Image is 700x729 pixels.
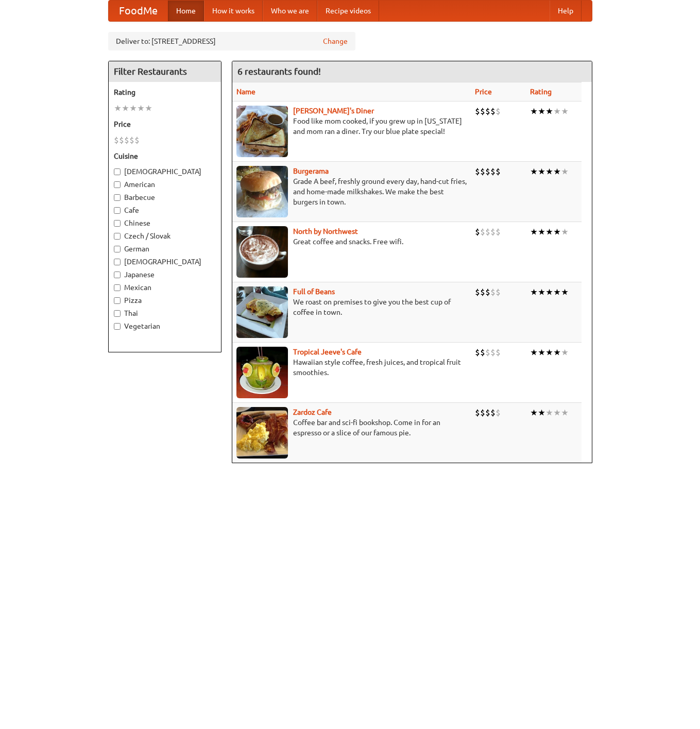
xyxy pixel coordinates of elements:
[496,226,501,238] li: $
[114,272,121,278] input: Japanese
[530,347,538,358] li: ★
[109,1,168,21] a: FoodMe
[485,226,490,238] li: $
[114,194,121,201] input: Barbecue
[530,407,538,418] li: ★
[480,106,485,117] li: $
[114,244,216,254] label: German
[114,282,216,293] label: Mexican
[475,88,492,96] a: Price
[561,347,569,358] li: ★
[545,286,553,298] li: ★
[545,106,553,117] li: ★
[475,226,480,238] li: $
[114,151,216,161] h5: Cuisine
[114,179,216,190] label: American
[114,297,121,304] input: Pizza
[108,32,355,50] div: Deliver to: [STREET_ADDRESS]
[490,106,496,117] li: $
[561,166,569,177] li: ★
[293,408,332,416] a: Zardoz Cafe
[293,107,374,115] a: [PERSON_NAME]'s Diner
[119,134,124,146] li: $
[550,1,582,21] a: Help
[137,103,145,114] li: ★
[204,1,263,21] a: How it works
[553,347,561,358] li: ★
[263,1,317,21] a: Who we are
[114,192,216,202] label: Barbecue
[530,88,552,96] a: Rating
[114,269,216,280] label: Japanese
[114,321,216,331] label: Vegetarian
[114,166,216,177] label: [DEMOGRAPHIC_DATA]
[114,246,121,252] input: German
[114,310,121,317] input: Thai
[561,286,569,298] li: ★
[530,226,538,238] li: ★
[293,348,362,356] a: Tropical Jeeve's Cafe
[561,106,569,117] li: ★
[293,167,329,175] a: Burgerama
[236,226,288,278] img: north.jpg
[475,106,480,117] li: $
[480,166,485,177] li: $
[114,87,216,97] h5: Rating
[317,1,379,21] a: Recipe videos
[553,226,561,238] li: ★
[530,166,538,177] li: ★
[553,286,561,298] li: ★
[480,286,485,298] li: $
[561,226,569,238] li: ★
[553,407,561,418] li: ★
[485,347,490,358] li: $
[538,166,545,177] li: ★
[236,297,467,317] p: We roast on premises to give you the best cup of coffee in town.
[122,103,129,114] li: ★
[293,287,335,296] a: Full of Beans
[114,207,121,214] input: Cafe
[237,66,321,76] ng-pluralize: 6 restaurants found!
[236,88,255,96] a: Name
[545,347,553,358] li: ★
[475,286,480,298] li: $
[236,116,467,137] p: Food like mom cooked, if you grew up in [US_STATE] and mom ran a diner. Try our blue plate special!
[545,226,553,238] li: ★
[485,106,490,117] li: $
[114,119,216,129] h5: Price
[490,407,496,418] li: $
[530,286,538,298] li: ★
[293,227,358,235] b: North by Northwest
[561,407,569,418] li: ★
[114,323,121,330] input: Vegetarian
[485,407,490,418] li: $
[129,103,137,114] li: ★
[538,347,545,358] li: ★
[145,103,152,114] li: ★
[490,166,496,177] li: $
[496,347,501,358] li: $
[114,205,216,215] label: Cafe
[236,407,288,459] img: zardoz.jpg
[114,168,121,175] input: [DEMOGRAPHIC_DATA]
[114,181,121,188] input: American
[553,166,561,177] li: ★
[236,106,288,157] img: sallys.jpg
[485,286,490,298] li: $
[485,166,490,177] li: $
[545,407,553,418] li: ★
[114,259,121,265] input: [DEMOGRAPHIC_DATA]
[480,226,485,238] li: $
[538,226,545,238] li: ★
[496,286,501,298] li: $
[490,226,496,238] li: $
[496,407,501,418] li: $
[490,286,496,298] li: $
[480,407,485,418] li: $
[530,106,538,117] li: ★
[114,218,216,228] label: Chinese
